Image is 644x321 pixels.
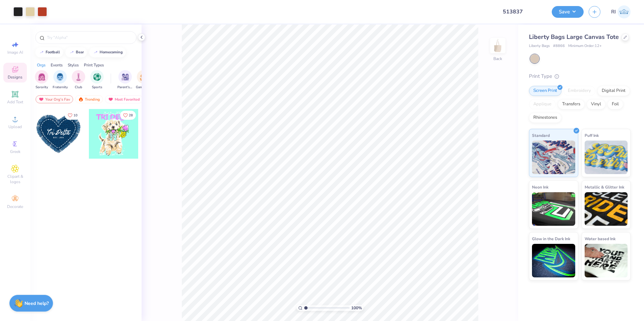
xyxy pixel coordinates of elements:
span: Sorority [36,85,48,90]
div: Events [51,62,63,68]
img: Club Image [75,73,82,81]
img: Sports Image [93,73,101,81]
strong: Need help? [24,300,49,307]
a: RI [611,5,631,18]
span: Club [75,85,82,90]
span: Decorate [7,204,23,209]
span: Liberty Bags Large Canvas Tote [529,33,619,41]
button: filter button [72,70,85,90]
img: trending.gif [78,97,84,102]
span: Image AI [7,50,23,55]
span: # 8866 [553,43,565,49]
div: Rhinestones [529,113,561,123]
button: football [35,47,63,57]
div: Embroidery [563,86,595,96]
span: Add Text [7,99,23,105]
img: Puff Ink [585,141,628,174]
img: Sorority Image [38,73,46,81]
input: Untitled Design [497,5,547,18]
img: Neon Ink [532,192,575,226]
img: trend_line.gif [93,50,98,54]
img: Water based Ink [585,244,628,277]
span: Designs [8,74,22,80]
div: Back [493,56,502,62]
div: Transfers [558,99,585,109]
img: Glow in the Dark Ink [532,244,575,277]
img: most_fav.gif [108,97,113,102]
div: Foil [607,99,623,109]
div: Applique [529,99,556,109]
div: filter for Sorority [35,70,48,90]
input: Try "Alpha" [46,34,132,41]
img: Metallic & Glitter Ink [585,192,628,226]
span: Water based Ink [585,235,615,242]
span: Upload [8,124,22,129]
span: 100 % [351,305,362,311]
div: Styles [68,62,79,68]
div: Most Favorited [105,95,143,103]
span: Fraternity [53,85,68,90]
div: Screen Print [529,86,561,96]
span: Clipart & logos [3,174,27,184]
div: filter for Fraternity [53,70,68,90]
img: trend_line.gif [39,50,44,54]
div: Trending [75,95,103,103]
span: Puff Ink [585,132,599,139]
span: 28 [129,114,133,117]
img: most_fav.gif [39,97,44,102]
span: Liberty Bags [529,43,550,49]
div: Vinyl [587,99,605,109]
div: filter for Sports [90,70,104,90]
div: bear [76,50,84,54]
img: Game Day Image [140,73,148,81]
img: Fraternity Image [56,73,64,81]
button: filter button [136,70,151,90]
span: Glow in the Dark Ink [532,235,570,242]
div: homecoming [100,50,123,54]
span: Neon Ink [532,183,548,191]
button: filter button [35,70,48,90]
button: Like [65,111,80,120]
img: Parent's Weekend Image [121,73,129,81]
button: filter button [117,70,133,90]
span: Standard [532,132,550,139]
img: Renz Ian Igcasenza [618,5,631,18]
img: trend_line.gif [69,50,74,54]
span: Metallic & Glitter Ink [585,183,624,191]
img: Standard [532,141,575,174]
div: Print Types [84,62,104,68]
span: Game Day [136,85,151,90]
span: 10 [73,114,77,117]
div: football [46,50,60,54]
button: filter button [90,70,104,90]
div: filter for Club [72,70,85,90]
div: filter for Game Day [136,70,151,90]
span: Minimum Order: 12 + [568,43,602,49]
span: Parent's Weekend [117,85,133,90]
button: Save [552,6,584,18]
button: homecoming [89,47,126,57]
span: Greek [10,149,20,154]
div: Print Type [529,72,631,80]
div: Orgs [37,62,46,68]
div: Digital Print [597,86,630,96]
div: filter for Parent's Weekend [117,70,133,90]
img: Back [491,39,504,52]
div: Your Org's Fav [36,95,73,103]
button: bear [65,47,87,57]
span: RI [611,8,616,16]
button: Like [120,111,136,120]
button: filter button [53,70,68,90]
span: Sports [92,85,102,90]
